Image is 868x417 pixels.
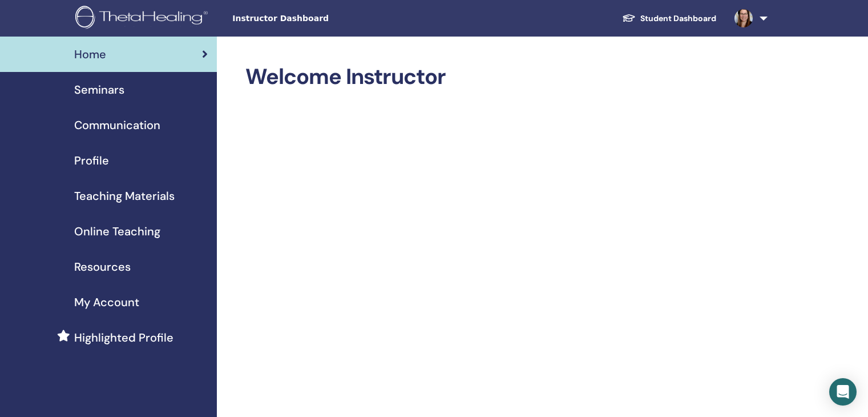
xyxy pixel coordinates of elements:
span: Home [74,46,106,63]
span: Online Teaching [74,223,160,240]
span: Seminars [74,81,124,98]
a: Student Dashboard [613,8,725,29]
span: Teaching Materials [74,187,175,205]
span: Resources [74,258,131,275]
img: logo.png [75,6,212,31]
span: Highlighted Profile [74,329,173,346]
span: Profile [74,152,109,169]
img: graduation-cap-white.svg [622,13,636,23]
div: Open Intercom Messenger [829,378,857,406]
img: default.jpg [734,9,753,27]
span: Instructor Dashboard [232,13,403,25]
span: Communication [74,117,160,134]
span: My Account [74,294,139,311]
h2: Welcome Instructor [245,64,765,90]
